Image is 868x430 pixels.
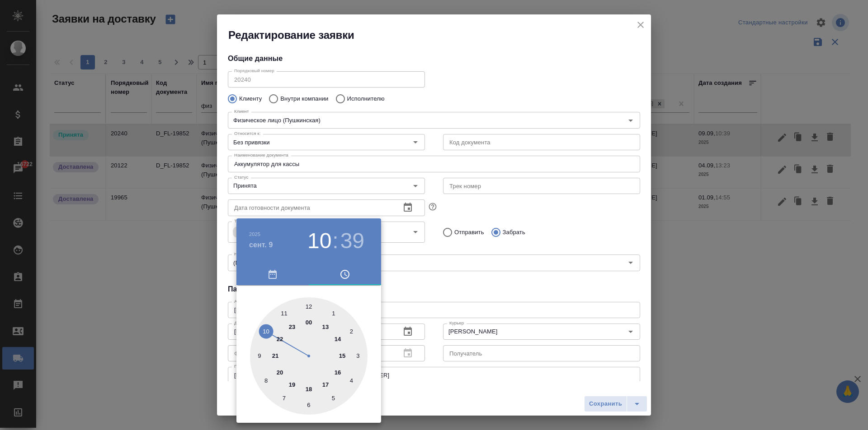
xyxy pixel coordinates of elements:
button: сент. 9 [249,240,273,250]
button: 10 [307,228,331,254]
h3: : [332,228,338,254]
button: 39 [340,228,364,254]
button: 2025 [249,231,260,237]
